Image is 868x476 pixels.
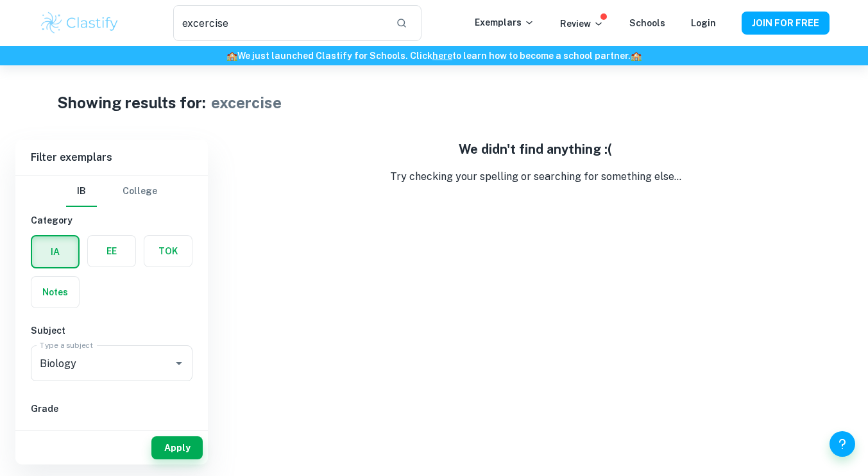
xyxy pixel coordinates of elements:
[31,324,192,338] h6: Subject
[31,213,192,227] h6: Category
[629,18,665,28] a: Schools
[560,17,604,31] p: Review
[66,176,157,207] div: Filter type choice
[15,140,208,176] h6: Filter exemplars
[66,176,97,207] button: IB
[123,176,157,207] button: College
[88,236,135,267] button: EE
[432,51,452,61] a: here
[691,18,716,28] a: Login
[144,236,192,267] button: TOK
[631,51,642,61] span: 🏫
[830,431,855,457] button: Help and Feedback
[170,354,188,372] button: Open
[226,51,237,61] span: 🏫
[31,277,79,308] button: Notes
[40,340,93,350] label: Type a subject
[32,236,78,267] button: IA
[151,436,203,459] button: Apply
[218,169,853,185] p: Try checking your spelling or searching for something else...
[173,5,385,41] input: Search for any exemplars...
[742,12,830,35] button: JOIN FOR FREE
[211,91,282,114] h1: excercise
[218,140,853,159] h5: We didn't find anything :(
[57,91,206,114] h1: Showing results for:
[31,402,192,416] h6: Grade
[3,49,865,63] h6: We just launched Clastify for Schools. Click to learn how to become a school partner.
[39,10,121,36] img: Clastify logo
[475,15,534,29] p: Exemplars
